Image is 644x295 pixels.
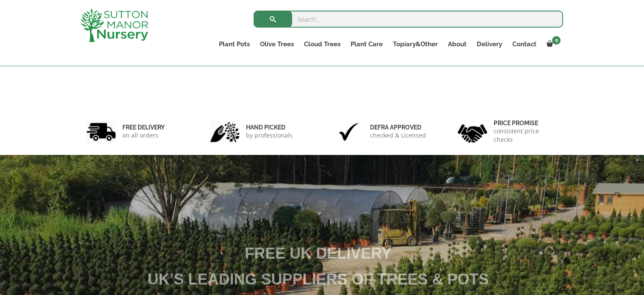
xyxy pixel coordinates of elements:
a: Topiary&Other [388,38,443,50]
h6: Defra approved [370,124,426,131]
p: on all orders [122,131,165,140]
input: Search... [254,11,563,28]
a: About [443,38,472,50]
img: 2.jpg [210,121,240,143]
h6: Price promise [494,119,558,127]
img: 3.jpg [334,121,364,143]
h6: FREE DELIVERY [122,124,165,131]
img: 4.jpg [458,119,487,145]
span: 0 [552,36,561,45]
a: Plant Pots [214,38,255,50]
h6: hand picked [246,124,293,131]
a: Contact [507,38,542,50]
p: by professionals [246,131,293,140]
p: checked & Licensed [370,131,426,140]
h1: FREE UK DELIVERY UK’S LEADING SUPPLIERS OF TREES & POTS [7,240,619,292]
a: Delivery [472,38,507,50]
a: Cloud Trees [299,38,345,50]
img: logo [80,8,148,42]
a: 0 [542,38,563,50]
p: consistent price checks [494,127,558,144]
a: Olive Trees [255,38,299,50]
a: Plant Care [345,38,388,50]
img: 1.jpg [86,121,116,143]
